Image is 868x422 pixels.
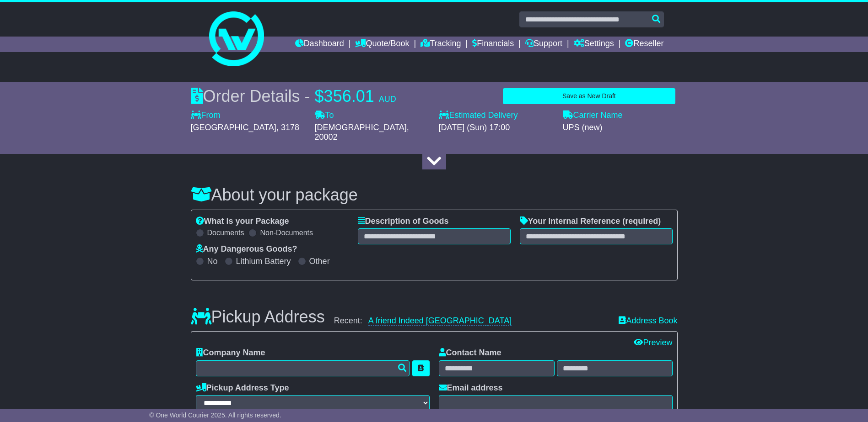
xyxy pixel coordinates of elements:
div: [DATE] (Sun) 17:00 [439,123,554,133]
a: Dashboard [295,37,344,52]
label: What is your Package [196,216,289,227]
div: Recent: [334,316,610,326]
label: Documents [207,228,244,237]
label: No [207,257,218,267]
span: © One World Courier 2025. All rights reserved. [149,411,281,419]
label: To [315,111,334,121]
label: Email address [439,383,503,393]
label: Estimated Delivery [439,111,554,121]
a: Quote/Book [355,37,409,52]
label: Description of Goods [358,216,449,227]
label: Other [309,257,330,267]
span: 356.01 [324,87,374,105]
h3: Pickup Address [191,308,325,326]
span: , 20002 [315,123,409,142]
span: , 3178 [276,123,299,132]
button: Save as New Draft [503,88,675,104]
label: Any Dangerous Goods? [196,244,297,254]
a: Address Book [619,316,677,326]
span: [DEMOGRAPHIC_DATA] [315,123,407,132]
label: From [191,111,221,121]
label: Lithium Battery [236,257,291,267]
a: Settings [574,37,614,52]
label: Your Internal Reference (required) [520,216,661,227]
a: Support [525,37,562,52]
label: Pickup Address Type [196,383,289,393]
span: $ [315,87,324,105]
span: [GEOGRAPHIC_DATA] [191,123,276,132]
a: Reseller [625,37,663,52]
div: UPS (new) [563,123,678,133]
label: Non-Documents [260,228,313,237]
label: Company Name [196,348,265,358]
label: Carrier Name [563,111,623,121]
a: Tracking [421,37,461,52]
label: Contact Name [439,348,501,358]
div: Order Details - [191,86,396,106]
a: Financials [472,37,514,52]
span: AUD [379,95,396,104]
h3: About your package [191,186,678,204]
a: Preview [634,338,672,347]
a: A friend Indeed [GEOGRAPHIC_DATA] [368,316,512,326]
